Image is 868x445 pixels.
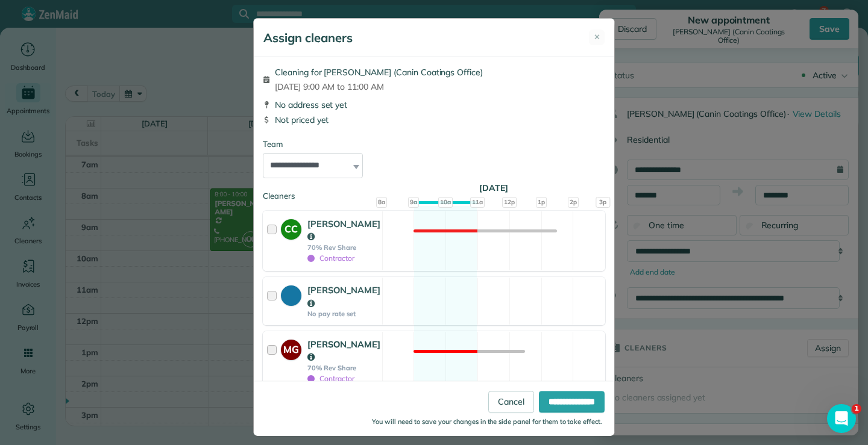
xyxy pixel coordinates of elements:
div: No address set yet [263,99,605,111]
div: Not priced yet [263,114,605,126]
strong: [PERSON_NAME] [307,338,380,363]
strong: 70% Rev Share [307,243,380,252]
strong: MG [281,340,301,357]
strong: 70% Rev Share [307,364,380,372]
span: [DATE] 9:00 AM to 11:00 AM [275,81,483,93]
strong: [PERSON_NAME] [307,218,380,243]
h5: Assign cleaners [263,30,353,46]
a: Cancel [488,391,534,413]
span: Contractor [307,254,354,263]
div: Team [263,138,605,151]
div: Cleaners [263,190,605,194]
span: Cleaning for [PERSON_NAME] (Canin Coatings Office) [275,66,483,78]
span: Contractor [307,374,354,383]
strong: No pay rate set [307,310,380,318]
iframe: Intercom live chat [827,404,856,433]
strong: [PERSON_NAME] [307,284,380,309]
span: 1 [852,404,861,414]
span: ✕ [594,31,600,43]
strong: CC [281,219,301,237]
small: You will need to save your changes in the side panel for them to take effect. [372,418,602,426]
